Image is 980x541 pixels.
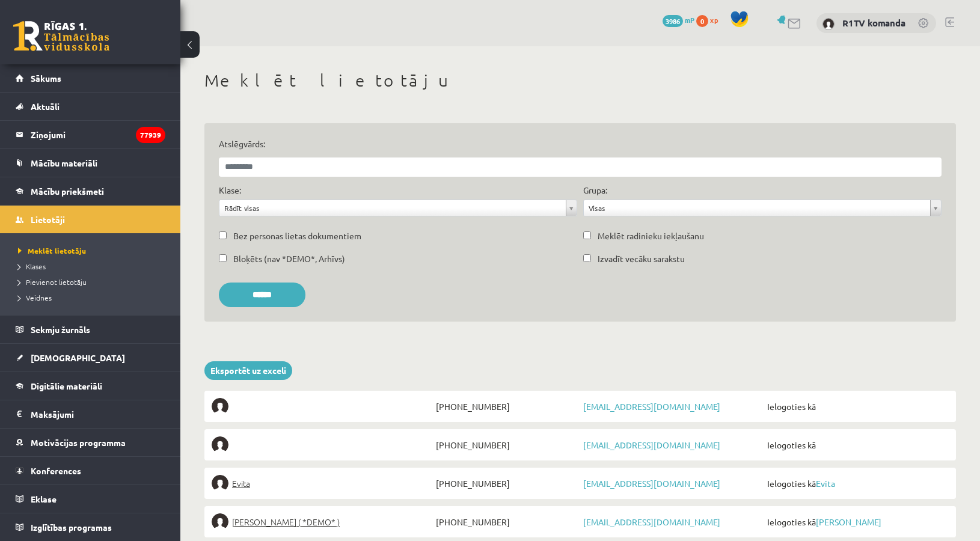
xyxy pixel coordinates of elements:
[16,513,165,541] a: Izglītības programas
[433,436,580,453] span: [PHONE_NUMBER]
[233,230,361,242] label: Bez personas lietas dokumentiem
[212,513,228,530] img: Elīna Elizabete Ancveriņa
[16,344,165,371] a: [DEMOGRAPHIC_DATA]
[31,381,102,391] span: Digitālie materiāli
[16,400,165,428] a: Maksājumi
[696,15,708,27] span: 0
[18,277,168,287] a: Pievienot lietotāju
[31,465,81,476] span: Konferences
[219,200,577,216] a: Rādīt visas
[233,252,345,265] label: Bloķēts (nav *DEMO*, Arhīvs)
[16,206,165,233] a: Lietotāji
[18,292,168,303] a: Veidnes
[18,261,168,272] a: Klases
[232,475,250,492] span: Evita
[31,186,104,197] span: Mācību priekšmeti
[224,200,561,216] span: Rādīt visas
[31,437,126,448] span: Motivācijas programma
[31,352,125,363] span: [DEMOGRAPHIC_DATA]
[31,157,97,168] span: Mācību materiāli
[598,230,704,242] label: Meklēt radinieku iekļaušanu
[764,513,949,530] span: Ielogoties kā
[663,15,683,27] span: 3986
[31,214,65,225] span: Lietotāji
[584,200,941,216] a: Visas
[433,475,580,492] span: [PHONE_NUMBER]
[16,64,165,92] a: Sākums
[31,121,165,148] legend: Ziņojumi
[710,15,718,25] span: xp
[16,121,165,148] a: Ziņojumi77939
[764,436,949,453] span: Ielogoties kā
[18,245,168,256] a: Meklēt lietotāju
[16,457,165,484] a: Konferences
[31,400,165,428] legend: Maksājumi
[842,17,905,29] a: R1TV komanda
[212,513,433,530] a: [PERSON_NAME] ( *DEMO* )
[18,277,87,287] span: Pievienot lietotāju
[583,478,720,489] a: [EMAIL_ADDRESS][DOMAIN_NAME]
[219,184,241,197] label: Klase:
[18,261,46,271] span: Klases
[136,127,165,143] i: 77939
[31,494,57,504] span: Eklase
[16,93,165,120] a: Aktuāli
[204,70,956,91] h1: Meklēt lietotāju
[212,475,228,492] img: Evita
[583,439,720,450] a: [EMAIL_ADDRESS][DOMAIN_NAME]
[16,316,165,343] a: Sekmju žurnāls
[583,401,720,412] a: [EMAIL_ADDRESS][DOMAIN_NAME]
[212,475,433,492] a: Evita
[31,324,90,335] span: Sekmju žurnāls
[433,513,580,530] span: [PHONE_NUMBER]
[16,485,165,513] a: Eklase
[663,15,694,25] a: 3986 mP
[31,73,61,84] span: Sākums
[31,522,112,533] span: Izglītības programas
[31,101,60,112] span: Aktuāli
[822,18,835,30] img: R1TV komanda
[433,398,580,415] span: [PHONE_NUMBER]
[204,361,292,380] a: Eksportēt uz exceli
[589,200,925,216] span: Visas
[232,513,340,530] span: [PERSON_NAME] ( *DEMO* )
[764,398,949,415] span: Ielogoties kā
[16,149,165,177] a: Mācību materiāli
[13,21,109,51] a: Rīgas 1. Tālmācības vidusskola
[16,429,165,456] a: Motivācijas programma
[816,516,881,527] a: [PERSON_NAME]
[685,15,694,25] span: mP
[16,177,165,205] a: Mācību priekšmeti
[764,475,949,492] span: Ielogoties kā
[18,246,86,255] span: Meklēt lietotāju
[598,252,685,265] label: Izvadīt vecāku sarakstu
[583,516,720,527] a: [EMAIL_ADDRESS][DOMAIN_NAME]
[816,478,835,489] a: Evita
[18,293,52,302] span: Veidnes
[583,184,607,197] label: Grupa:
[696,15,724,25] a: 0 xp
[16,372,165,400] a: Digitālie materiāli
[219,138,942,150] label: Atslēgvārds:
